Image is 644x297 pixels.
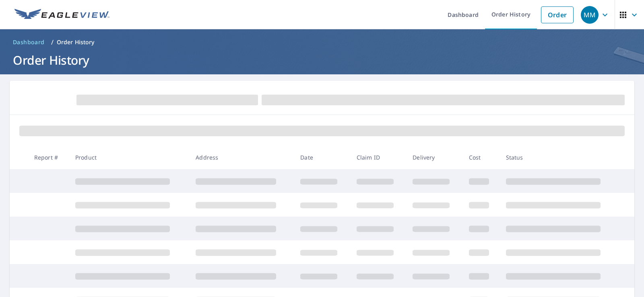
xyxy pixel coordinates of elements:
[57,38,95,46] p: Order History
[294,145,350,169] th: Date
[500,145,620,169] th: Status
[51,37,54,47] li: /
[28,145,69,169] th: Report #
[581,6,599,24] div: MM
[350,145,406,169] th: Claim ID
[69,145,189,169] th: Product
[541,6,574,23] a: Order
[14,9,109,21] img: EV Logo
[189,145,294,169] th: Address
[406,145,462,169] th: Delivery
[10,36,48,49] a: Dashboard
[10,36,634,49] nav: breadcrumb
[13,38,45,46] span: Dashboard
[462,145,500,169] th: Cost
[10,52,634,68] h1: Order History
